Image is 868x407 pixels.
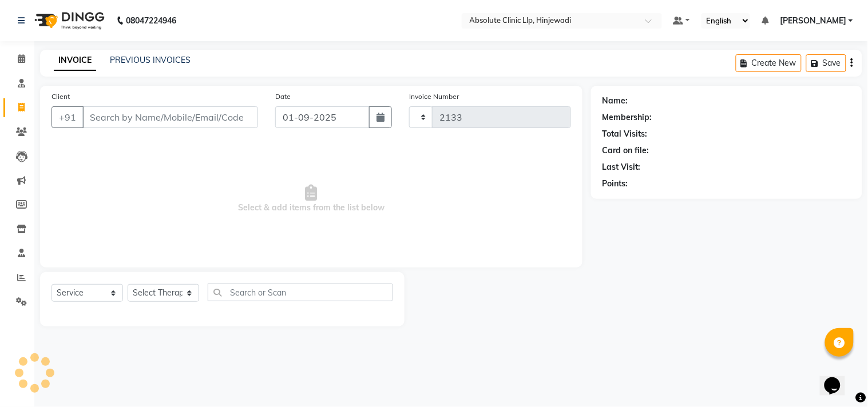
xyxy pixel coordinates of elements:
span: Select & add items from the list below [51,142,571,256]
div: Membership: [603,111,652,123]
button: Save [806,54,846,72]
b: 08047224946 [126,5,176,37]
button: +91 [51,106,84,128]
div: Last Visit: [603,161,641,173]
div: Total Visits: [603,128,648,140]
label: Invoice Number [409,91,459,102]
input: Search or Scan [208,284,393,301]
span: [PERSON_NAME] [780,15,846,27]
div: Points: [603,178,628,190]
label: Client [51,91,70,102]
input: Search by Name/Mobile/Email/Code [82,106,258,128]
iframe: chat widget [820,361,857,396]
a: INVOICE [54,50,96,71]
button: Create New [736,54,802,72]
img: logo [29,5,108,37]
label: Date [275,91,291,102]
div: Name: [603,95,628,107]
a: PREVIOUS INVOICES [110,55,191,65]
div: Card on file: [603,145,649,157]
